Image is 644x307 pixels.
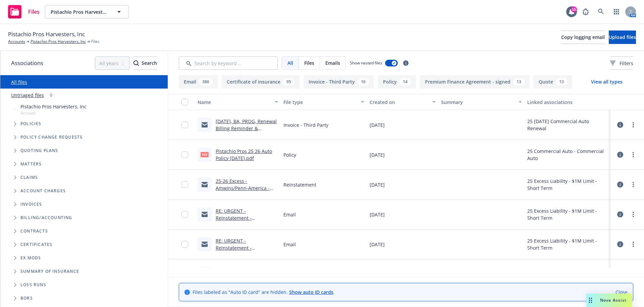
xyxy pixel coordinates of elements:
[289,289,333,295] a: Show auto ID cards
[370,181,385,188] span: [DATE]
[561,34,605,40] span: Copy logging email
[594,5,608,18] a: Search
[195,94,281,110] button: Name
[20,202,42,206] span: Invoices
[0,102,168,211] div: Tree Example
[580,75,633,89] button: View all types
[370,241,385,248] span: [DATE]
[20,189,66,193] span: Account charges
[216,148,272,161] a: Pistachio Pros 25 26 Auto Policy [DATE].pdf
[287,59,293,66] span: All
[586,294,595,307] div: Drag to move
[133,56,157,70] button: SearchSearch
[527,207,608,221] div: 25 Excess Liability - $1M Limit - Short Term
[438,94,524,110] button: Summary
[216,118,277,146] a: [DATE], BA, PROG, Renewal Billing Reminder & Online/Phone Payment Info - em to insured.msg
[222,75,300,89] button: Certificate of insurance
[28,9,40,14] span: Files
[5,2,42,21] a: Files
[20,256,41,260] span: Ex Mods
[609,31,636,44] button: Upload files
[181,99,188,105] input: Select all
[283,78,294,86] div: 95
[20,296,33,300] span: BORs
[304,75,374,89] button: Invoice - Third Party
[11,79,27,85] a: All files
[20,103,87,110] span: Pistachio Pros Harvesters, Inc
[179,56,278,70] input: Search by keyword...
[325,59,340,66] span: Emails
[11,92,44,99] a: Untriaged files
[586,294,632,307] button: Nova Assist
[629,181,637,189] a: more
[561,31,605,44] button: Copy logging email
[181,121,188,128] input: Toggle Row Selected
[11,59,43,67] span: Associations
[20,283,46,287] span: Loss Runs
[0,211,168,305] div: Folder Tree Example
[283,99,357,106] div: File type
[579,5,592,18] a: Report a Bug
[629,240,637,248] a: more
[513,78,525,86] div: 13
[201,152,209,157] span: pdf
[534,75,572,89] button: Quote
[527,237,608,251] div: 25 Excess Liability - $1M Limit - Short Term
[20,122,42,126] span: Policies
[91,39,100,45] span: Files
[281,94,367,110] button: File type
[20,110,87,116] span: Account
[8,39,25,45] a: Accounts
[20,269,79,273] span: Summary of insurance
[47,91,56,99] div: 0
[527,267,608,281] div: 25 Excess Liability - $1M Limit - Short Term
[8,30,85,39] span: Pistachio Pros Harvesters, Inc
[51,8,109,15] span: Pistachio Pros Harvesters, Inc
[20,216,72,220] span: Billing/Accounting
[420,75,530,89] button: Premium Finance Agreement - signed
[600,297,627,303] span: Nova Assist
[525,94,610,110] button: Linked associations
[441,99,514,106] div: Summary
[181,241,188,248] input: Toggle Row Selected
[370,121,385,129] span: [DATE]
[283,241,296,248] span: Email
[370,151,385,158] span: [DATE]
[181,151,188,158] input: Toggle Row Selected
[133,60,139,66] svg: Search
[571,6,577,12] div: 15
[193,289,333,296] span: Files labeled as "Auto ID card" are hidden.
[283,151,296,158] span: Policy
[527,99,608,106] div: Linked associations
[20,149,58,153] span: Quoting plans
[527,177,608,192] div: 25 Excess Liability - $1M Limit - Short Term
[629,151,637,159] a: more
[610,56,633,70] button: Filters
[198,99,271,106] div: Name
[629,210,637,218] a: more
[350,60,382,66] span: Show nested files
[216,238,267,265] a: RE: URGENT - Reinstatement - XPA1001291 - Pistachio Pros Harvester, Inc.
[20,243,52,247] span: Certificates
[20,175,38,180] span: Claims
[615,289,628,296] a: Close
[358,78,369,86] div: 16
[179,75,218,89] button: Email
[216,208,267,235] a: RE: URGENT - Reinstatement - XPA1001291 - Pistachio Pros Harvester, Inc.
[304,59,314,66] span: Files
[527,118,608,132] div: 25 [DATE] Commercial Auto Renewal
[370,211,385,218] span: [DATE]
[629,121,637,129] a: more
[378,75,416,89] button: Policy
[20,229,48,233] span: Contracts
[610,5,623,18] a: Switch app
[199,78,213,86] div: 386
[20,135,83,139] span: Policy change requests
[216,178,270,205] a: 25-26 Excess - Amwins/Penn-America - Reinstatement Eff [DATE].msg
[45,5,129,18] button: Pistachio Pros Harvesters, Inc
[133,57,157,69] div: Search
[20,162,42,166] span: Matters
[620,60,633,67] span: Filters
[283,181,316,188] span: Reinstatement
[609,34,636,40] span: Upload files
